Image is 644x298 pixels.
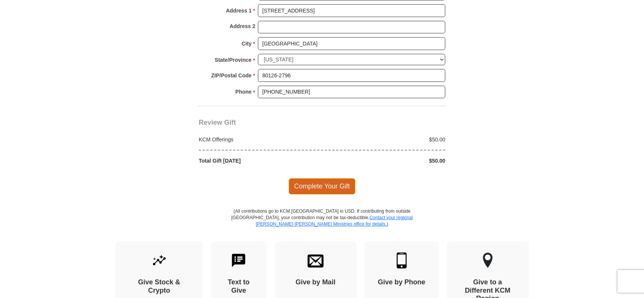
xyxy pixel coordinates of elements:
[236,86,252,97] strong: Phone
[215,55,251,65] strong: State/Province
[129,278,190,295] h4: Give Stock & Crypto
[226,5,252,16] strong: Address 1
[394,253,410,268] img: mobile.svg
[224,278,254,295] h4: Text to Give
[308,253,324,268] img: envelope.svg
[195,157,322,165] div: Total Gift [DATE]
[288,278,343,287] h4: Give by Mail
[151,253,167,268] img: give-by-stock.svg
[242,38,251,49] strong: City
[231,253,247,268] img: text-to-give.svg
[195,136,322,143] div: KCM Offerings
[289,178,356,194] span: Complete Your Gift
[322,136,449,143] div: $50.00
[322,157,449,165] div: $50.00
[211,70,252,81] strong: ZIP/Postal Code
[229,21,255,31] strong: Address 2
[231,208,413,241] p: (All contributions go to KCM [GEOGRAPHIC_DATA] in USD. If contributing from outside [GEOGRAPHIC_D...
[378,278,426,287] h4: Give by Phone
[199,119,236,126] span: Review Gift
[482,253,493,268] img: other-region
[256,215,413,227] a: Contact your regional [PERSON_NAME] [PERSON_NAME] Ministries office for details.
